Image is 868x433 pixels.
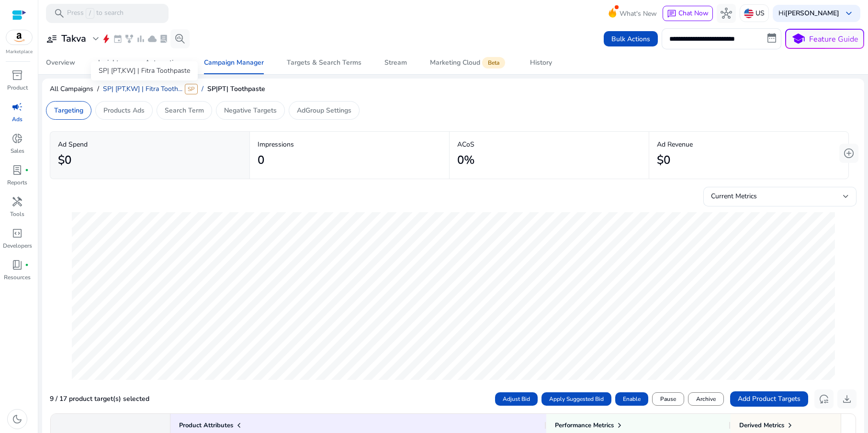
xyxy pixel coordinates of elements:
[814,389,834,409] button: reset_settings
[25,168,29,172] span: fiber_manual_record
[457,139,641,149] p: ACoS
[185,84,198,94] span: SP
[738,394,800,404] span: Add Product Targets
[791,32,805,46] span: school
[495,392,538,406] button: Adjust Bid
[6,30,32,45] img: amazon.svg
[101,34,111,44] span: bolt
[430,59,507,67] div: Marketing Cloud
[25,263,29,267] span: fiber_manual_record
[147,34,157,44] span: cloud
[50,395,149,403] h5: 9 / 17 product target(s) selected
[7,83,28,92] p: Product
[623,395,641,403] span: Enable
[696,395,716,403] span: Archive
[384,59,407,66] div: Stream
[818,393,830,405] span: reset_settings
[549,395,604,403] span: Apply Suggested Bid
[3,241,32,250] p: Developers
[61,33,86,45] h3: Takva
[657,139,841,149] p: Ad Revenue
[179,421,233,430] span: Product Attributes
[4,273,31,282] p: Resources
[11,101,23,113] span: campaign
[744,9,754,18] img: us.svg
[287,59,361,66] div: Targets & Search Terms
[482,57,505,68] span: Beta
[688,392,724,406] button: Archive
[11,147,24,155] p: Sales
[86,8,94,19] span: /
[660,395,676,403] span: Pause
[667,9,676,19] span: chat
[113,34,123,44] span: event
[785,9,839,18] b: [PERSON_NAME]
[809,34,858,45] p: Feature Guide
[721,8,732,19] span: hub
[555,421,614,430] span: Performance Metrics
[12,115,23,124] p: Ads
[224,105,277,115] p: Negative Targets
[717,4,736,23] button: hub
[90,33,101,45] span: expand_more
[174,33,186,45] span: search_insights
[457,153,474,167] h2: 0%
[652,392,684,406] button: Pause
[657,153,670,167] h2: $0
[165,105,204,115] p: Search Term
[11,196,23,207] span: handyman
[11,413,23,425] span: dark_mode
[46,33,57,45] span: user_attributes
[604,31,658,46] button: Bulk Actions
[778,10,839,17] p: Hi
[11,164,23,176] span: lab_profile
[503,395,530,403] span: Adjust Bid
[11,228,23,239] span: code_blocks
[198,84,207,93] span: /
[258,139,441,149] p: Impressions
[6,48,33,56] p: Marketplace
[98,59,122,66] div: Insights
[50,84,93,93] span: All Campaigns
[124,34,134,44] span: family_history
[837,389,857,409] button: download
[93,84,103,93] span: /
[103,84,182,93] span: SP| [PT,KW] | Fitra Tooth...
[611,34,650,44] span: Bulk Actions
[91,61,198,80] div: SP| [PT,KW] | Fitra Toothpaste
[136,34,146,44] span: bar_chart
[11,133,23,144] span: donut_small
[615,392,648,406] button: Enable
[145,59,181,66] div: Automation
[258,153,264,167] h2: 0
[841,393,853,405] span: download
[297,105,351,115] p: AdGroup Settings
[159,34,169,44] span: lab_profile
[54,8,65,19] span: search
[58,153,71,167] h2: $0
[755,5,765,22] p: US
[663,6,713,21] button: chatChat Now
[711,192,757,201] span: Current Metrics
[678,9,709,18] span: Chat Now
[58,139,242,149] p: Ad Spend
[7,178,27,187] p: Reports
[843,8,855,19] span: keyboard_arrow_down
[11,259,23,271] span: book_4
[204,59,264,66] div: Campaign Manager
[103,105,145,115] p: Products Ads
[739,421,784,430] span: Derived Metrics
[785,29,864,49] button: schoolFeature Guide
[11,69,23,81] span: inventory_2
[730,391,808,407] button: Add Product Targets
[46,59,75,66] div: Overview
[620,5,657,22] span: What's New
[839,144,858,163] button: add_circle
[530,59,552,66] div: History
[843,148,855,159] span: add_circle
[54,105,83,115] p: Targeting
[67,8,124,19] p: Press to search
[170,29,190,48] button: search_insights
[10,210,24,218] p: Tools
[541,392,611,406] button: Apply Suggested Bid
